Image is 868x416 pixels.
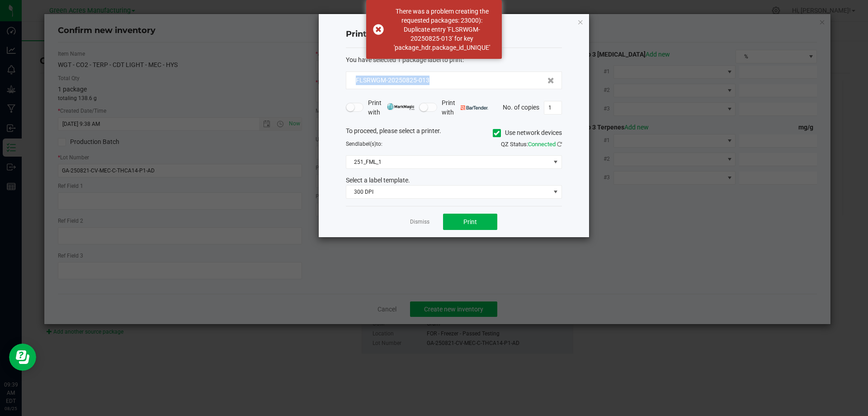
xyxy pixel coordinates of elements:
[493,128,562,138] label: Use network devices
[389,7,495,52] div: There was a problem creating the requested packages: 23000): Duplicate entry 'FLSRWGM-20250825-01...
[358,141,376,147] span: label(s)
[410,218,429,226] a: Dismiss
[443,214,497,230] button: Print
[503,103,539,110] span: No. of copies
[356,77,429,84] span: FLSRWGM-20250825-013
[346,29,562,40] h4: Print package label
[339,126,569,140] div: To proceed, please select a printer.
[463,218,477,225] span: Print
[346,156,550,168] span: 251_FML_1
[346,186,550,198] span: 300 DPI
[339,176,569,185] div: Select a label template.
[387,103,415,110] img: mark_magic_cybra.png
[501,141,562,148] span: QZ Status:
[346,56,462,63] span: You have selected 1 package label to print
[9,344,36,371] iframe: Resource center
[346,141,382,147] span: Send to:
[346,55,562,65] div: :
[368,98,415,117] span: Print with
[528,141,556,148] span: Connected
[442,98,488,117] span: Print with
[461,105,488,110] img: bartender.png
